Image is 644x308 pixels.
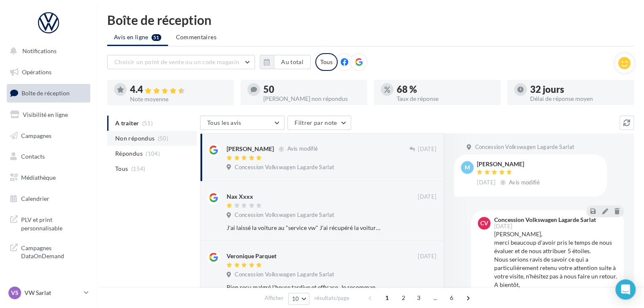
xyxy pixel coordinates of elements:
[418,146,436,153] span: [DATE]
[5,239,92,264] a: Campagnes DataOnDemand
[397,85,494,94] div: 68 %
[21,242,87,260] span: Campagnes DataOnDemand
[5,84,92,102] a: Boîte de réception
[475,143,574,151] span: Concession Volkswagen Lagarde Sarlat
[21,174,56,181] span: Médiathèque
[5,211,92,235] a: PLV et print personnalisable
[5,127,92,145] a: Campagnes
[480,219,488,227] span: CV
[176,33,216,41] span: Commentaires
[21,195,49,202] span: Calendrier
[265,294,284,302] span: Afficher
[263,85,360,94] div: 50
[465,163,470,172] span: M
[530,85,627,94] div: 32 jours
[263,96,360,102] div: [PERSON_NAME] non répondus
[227,145,274,153] div: [PERSON_NAME]
[494,230,617,306] div: [PERSON_NAME], merci beaucoup d'avoir pris le temps de nous évaluer et de nous attribuer 5 étoile...
[22,89,70,97] span: Boîte de réception
[227,192,253,201] div: Nax Xxxx
[146,150,160,157] span: (104)
[5,42,89,60] button: Notifications
[227,252,276,260] div: Veronique Parquet
[315,53,338,71] div: Tous
[235,271,334,278] span: Concession Volkswagen Lagarde Sarlat
[7,285,90,301] a: VS VW Sarlat
[115,165,128,173] span: Tous
[260,55,311,69] button: Au total
[107,55,255,69] button: Choisir un point de vente ou un code magasin
[274,55,311,69] button: Au total
[21,214,87,232] span: PLV et print personnalisable
[287,146,318,152] span: Avis modifié
[21,153,45,160] span: Contacts
[5,106,92,124] a: Visibilité en ligne
[158,135,168,142] span: (50)
[287,116,351,130] button: Filtrer par note
[130,96,227,102] div: Note moyenne
[235,211,334,219] span: Concession Volkswagen Lagarde Sarlat
[11,289,19,297] span: VS
[288,293,310,305] button: 10
[418,193,436,201] span: [DATE]
[428,291,442,305] span: ...
[494,224,512,229] span: [DATE]
[227,283,382,292] div: Bien reçu malgré l'heure tardive et efficace. Je recommande
[114,58,239,65] span: Choisir un point de vente ou un code magasin
[115,134,154,143] span: Non répondus
[22,68,51,76] span: Opérations
[494,217,595,223] div: Concession Volkswagen Lagarde Sarlat
[207,119,241,126] span: Tous les avis
[292,295,299,302] span: 10
[397,96,494,102] div: Taux de réponse
[445,291,458,305] span: 6
[418,253,436,260] span: [DATE]
[5,63,92,81] a: Opérations
[412,291,425,305] span: 3
[131,165,146,172] span: (154)
[397,291,410,305] span: 2
[235,164,334,171] span: Concession Volkswagen Lagarde Sarlat
[21,132,51,139] span: Campagnes
[22,47,57,54] span: Notifications
[24,289,81,297] p: VW Sarlat
[530,96,627,102] div: Délai de réponse moyen
[314,294,349,302] span: résultats/page
[509,179,540,186] span: Avis modifié
[107,14,634,26] div: Boîte de réception
[5,148,92,165] a: Contacts
[200,116,284,130] button: Tous les avis
[477,161,541,167] div: [PERSON_NAME]
[615,279,636,300] div: Open Intercom Messenger
[5,169,92,186] a: Médiathèque
[115,149,143,158] span: Répondus
[5,190,92,208] a: Calendrier
[380,291,394,305] span: 1
[227,224,382,232] div: J'ai laissé la voiture au "service vw" J'ai récupéré la voiture dans laquelle les pièces sont sur...
[23,111,68,118] span: Visibilité en ligne
[130,85,227,95] div: 4.4
[477,179,495,186] span: [DATE]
